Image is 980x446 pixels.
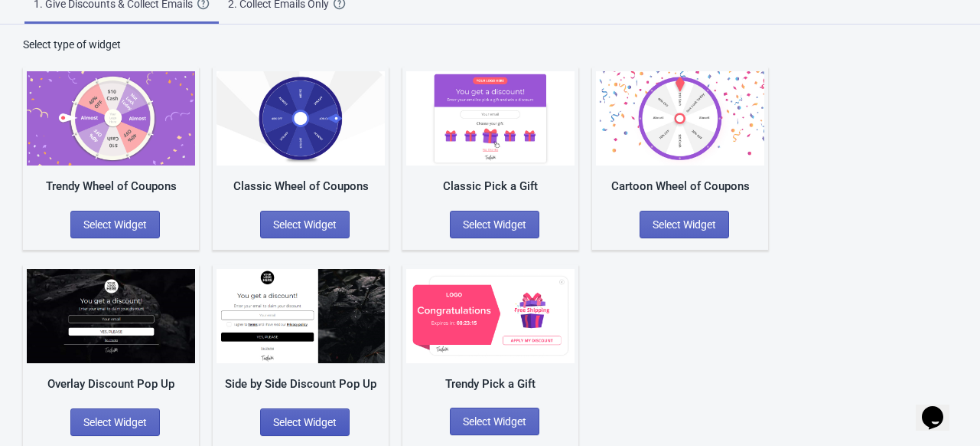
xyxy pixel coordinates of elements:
button: Select Widget [70,211,160,238]
button: Select Widget [450,211,539,238]
div: Classic Wheel of Coupons [217,178,385,195]
button: Select Widget [70,408,160,436]
span: Select Widget [653,218,716,231]
span: Select Widget [463,415,526,428]
span: Select Widget [83,416,147,428]
div: Trendy Wheel of Coupons [27,178,195,195]
img: gift_game.jpg [406,71,575,166]
span: Select Widget [273,218,337,231]
img: classic_game.jpg [217,71,385,166]
span: Select Widget [273,416,337,428]
div: Cartoon Wheel of Coupons [596,178,764,195]
img: cartoon_game.jpg [596,71,764,166]
img: full_screen_popup.jpg [27,269,195,363]
button: Select Widget [640,211,729,238]
div: Trendy Pick a Gift [406,375,575,393]
iframe: chat widget [916,385,965,431]
img: trendy_game.png [27,71,195,166]
span: Select Widget [83,218,147,231]
div: Classic Pick a Gift [406,178,575,195]
button: Select Widget [260,211,350,238]
div: Overlay Discount Pop Up [27,375,195,393]
button: Select Widget [450,408,539,435]
img: gift_game_v2.jpg [406,269,575,363]
button: Select Widget [260,408,350,436]
div: Select type of widget [23,37,957,52]
div: Side by Side Discount Pop Up [217,375,385,393]
span: Select Widget [463,218,526,231]
img: regular_popup.jpg [217,269,385,363]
